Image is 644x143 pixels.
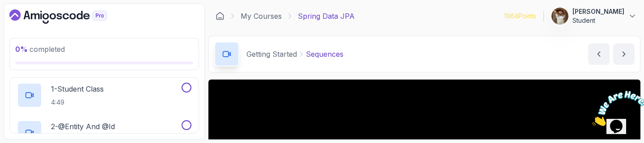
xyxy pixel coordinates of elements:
[588,43,610,65] button: previous content
[9,9,127,24] a: Dashboard
[17,83,191,108] button: 1-Student Class4:49
[4,4,59,39] img: Chat attention grabber
[51,98,104,107] p: 4:49
[589,87,644,130] iframe: chat widget
[306,49,343,59] p: Sequences
[15,45,65,54] span: completed
[246,49,297,59] p: Getting Started
[241,11,282,21] a: My Courses
[298,11,355,21] p: Spring Data JPA
[51,84,104,94] p: 1 - Student Class
[572,16,624,25] p: Student
[504,12,536,21] p: 1964 Points
[216,12,225,21] a: Dashboard
[551,8,568,25] img: user profile image
[551,7,637,25] button: user profile image[PERSON_NAME]Student
[572,7,624,16] p: [PERSON_NAME]
[4,4,7,11] span: 2
[613,43,635,65] button: next content
[51,121,115,132] p: 2 - @Entity And @Id
[15,45,28,54] span: 0 %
